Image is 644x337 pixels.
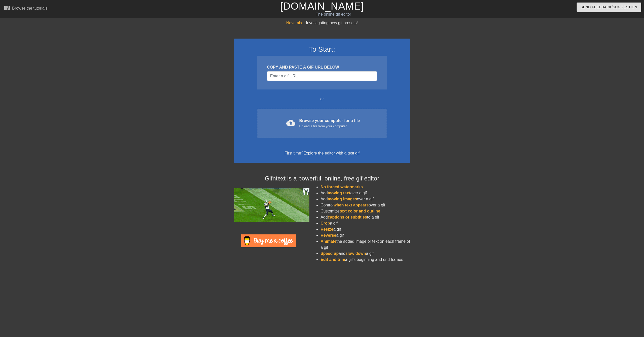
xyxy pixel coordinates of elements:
li: Add to a gif [320,214,410,220]
div: The online gif editor [217,11,450,17]
input: Username [267,71,377,81]
li: Customize [320,208,410,214]
button: Send Feedback/Suggestion [577,3,641,12]
li: Add over a gif [320,196,410,202]
h3: To Start: [240,45,404,54]
li: Control over a gif [320,202,410,208]
span: November: [286,21,306,25]
span: Reverse [320,233,336,237]
h4: Gifntext is a powerful, online, free gif editor [234,175,410,182]
div: Upload a file from your computer [299,124,360,129]
li: a gif [320,226,410,232]
div: Browse the tutorials! [12,6,49,10]
div: or [247,96,397,102]
span: Edit and trim [320,257,345,262]
span: menu_book [4,5,10,11]
div: COPY AND PASTE A GIF URL BELOW [267,64,377,70]
li: Add over a gif [320,190,410,196]
li: a gif's beginning and end frames [320,257,410,263]
span: moving text [328,191,350,195]
a: Browse the tutorials! [4,5,49,13]
span: Resize [320,227,333,231]
img: football_small.gif [234,188,309,222]
div: Browse your computer for a file [299,118,360,129]
span: when text appears [334,203,369,207]
li: the added image or text on each frame of a gif [320,238,410,251]
div: First time? [240,150,404,156]
span: Animate [320,239,336,243]
span: No forced watermarks [320,185,363,189]
span: Speed up [320,251,339,256]
li: and a gif [320,251,410,257]
a: [DOMAIN_NAME] [280,1,364,12]
div: Investigating new gif presets! [234,20,410,26]
a: Explore the editor with a test gif [303,151,359,155]
span: text color and outline [340,209,380,213]
li: a gif [320,220,410,226]
span: cloud_upload [286,118,295,127]
span: slow down [345,251,366,256]
span: captions or subtitles [328,215,367,219]
span: Send Feedback/Suggestion [581,4,637,10]
span: Crop [320,221,330,225]
img: Buy Me A Coffee [241,234,296,247]
span: moving images [328,197,357,201]
li: a gif [320,232,410,238]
